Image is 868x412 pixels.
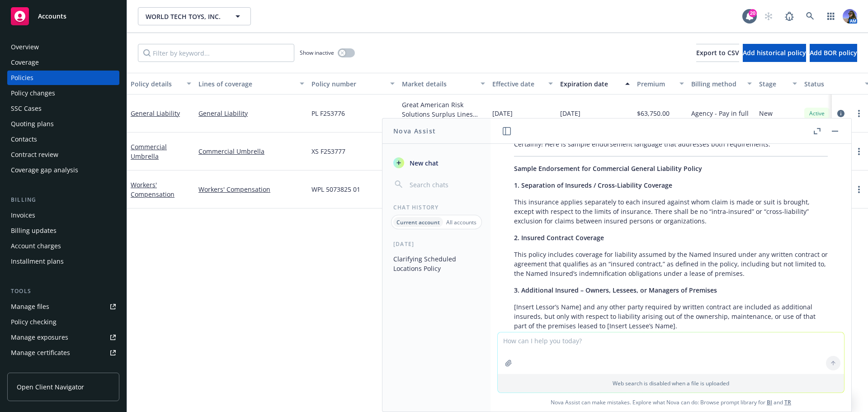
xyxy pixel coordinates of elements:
[691,79,742,89] div: Billing method
[311,109,345,118] span: PL F253776
[637,109,670,118] span: $63,750.00
[780,7,798,25] a: Report a Bug
[489,73,557,95] button: Effective date
[808,109,826,118] span: Active
[7,4,119,29] a: Accounts
[11,117,54,131] div: Quoting plans
[7,239,119,253] a: Account charges
[11,254,64,269] div: Installment plans
[198,109,304,118] a: General Liability
[408,158,439,168] span: New chat
[17,382,84,392] span: Open Client Navigator
[801,7,819,25] a: Search
[7,195,119,204] div: Billing
[514,197,828,226] p: This insurance applies separately to each insured against whom claim is made or suit is brought, ...
[7,101,119,116] a: SSC Cases
[198,147,304,156] a: Commercial Umbrella
[11,299,49,314] div: Manage files
[146,12,224,21] span: WORLD TECH TOYS, INC.
[560,79,620,89] div: Expiration date
[7,132,119,147] a: Contacts
[743,44,806,62] button: Add historical policy
[131,180,175,199] a: Workers' Compensation
[11,330,68,345] div: Manage exposures
[408,178,480,191] input: Search chats
[382,240,491,248] div: [DATE]
[11,239,61,253] div: Account charges
[637,79,674,89] div: Premium
[7,361,119,375] a: Manage claims
[11,223,57,238] div: Billing updates
[696,48,739,57] span: Export to CSV
[810,44,857,62] button: Add BOR policy
[308,73,398,95] button: Policy number
[402,79,475,89] div: Market details
[514,250,828,278] p: This policy includes coverage for liability assumed by the Named Insured under any written contra...
[784,398,791,406] a: TR
[854,184,864,195] a: more
[514,302,828,331] p: [Insert Lessor’s Name] and any other party required by written contract are included as additiona...
[138,7,251,25] button: WORLD TECH TOYS, INC.
[854,108,864,119] a: more
[7,147,119,162] a: Contract review
[759,7,778,25] a: Start snowing
[7,254,119,269] a: Installment plans
[390,155,483,171] button: New chat
[759,109,773,118] span: New
[198,79,294,89] div: Lines of coverage
[755,73,801,95] button: Stage
[393,126,436,136] h1: Nova Assist
[492,109,513,118] span: [DATE]
[11,71,33,85] div: Policies
[494,393,848,412] span: Nova Assist can make mistakes. Explore what Nova can do: Browse prompt library for and
[696,44,739,62] button: Export to CSV
[11,361,57,375] div: Manage claims
[11,132,37,147] div: Contacts
[854,146,864,157] a: more
[138,44,294,62] input: Filter by keyword...
[7,299,119,314] a: Manage files
[557,73,633,95] button: Expiration date
[749,9,757,17] div: 20
[7,71,119,85] a: Policies
[514,181,672,189] span: 1. Separation of Insureds / Cross-Liability Coverage
[131,142,167,161] a: Commercial Umbrella
[7,330,119,345] a: Manage exposures
[446,218,476,226] p: All accounts
[131,109,180,118] a: General Liability
[7,346,119,360] a: Manage certificates
[7,40,119,54] a: Overview
[7,117,119,131] a: Quoting plans
[311,185,360,194] span: WPL 5073825 01
[11,101,42,116] div: SSC Cases
[300,49,334,57] span: Show inactive
[11,208,35,223] div: Invoices
[688,73,755,95] button: Billing method
[767,398,772,406] a: BI
[560,109,580,118] span: [DATE]
[11,55,39,70] div: Coverage
[843,9,857,24] img: photo
[131,79,181,89] div: Policy details
[311,147,345,156] span: XS F253777
[804,79,859,89] div: Status
[402,100,485,119] div: Great American Risk Solutions Surplus Lines Insurance Company, Great American Insurance Group, Ri...
[127,73,195,95] button: Policy details
[743,48,806,57] span: Add historical policy
[198,185,304,194] a: Workers' Compensation
[398,73,489,95] button: Market details
[492,79,543,89] div: Effective date
[514,286,717,294] span: 3. Additional Insured – Owners, Lessees, or Managers of Premises
[759,79,787,89] div: Stage
[7,208,119,223] a: Invoices
[7,223,119,238] a: Billing updates
[38,13,66,20] span: Accounts
[7,163,119,177] a: Coverage gap analysis
[11,346,70,360] div: Manage certificates
[311,79,385,89] div: Policy number
[822,7,840,25] a: Switch app
[11,40,39,54] div: Overview
[396,218,440,226] p: Current account
[691,109,749,118] span: Agency - Pay in full
[514,139,828,149] p: Certainly! Here is sample endorsement language that addresses both requirements:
